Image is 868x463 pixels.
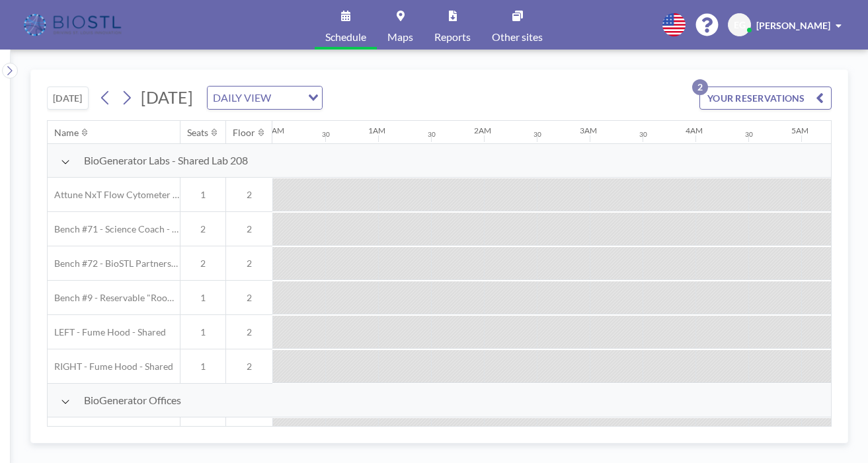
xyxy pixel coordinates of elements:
img: organization-logo [21,12,126,38]
div: Seats [187,127,208,139]
div: 4AM [686,125,703,135]
div: Search for option [208,87,322,109]
span: EG [734,19,746,31]
span: DAILY VIEW [210,89,274,106]
span: 2 [226,258,272,269]
span: Schedule [325,32,366,42]
div: Name [54,127,79,139]
span: 1 [180,292,225,304]
div: 12AM [262,125,284,135]
div: 30 [428,130,436,139]
span: 2 [226,361,272,373]
div: 3AM [580,125,597,135]
span: [DATE] [141,87,193,107]
div: 2AM [474,125,491,135]
span: 2 [226,292,272,304]
span: RIGHT - Fume Hood - Shared [48,361,173,373]
div: 30 [533,130,541,139]
span: Reports [434,32,471,42]
span: Maps [387,32,413,42]
div: 5AM [791,125,809,135]
span: Attune NxT Flow Cytometer - Bench #25 [48,189,180,201]
input: Search for option [275,89,300,106]
span: 2 [226,189,272,201]
span: 2 [226,326,272,338]
span: BioGenerator Offices [84,394,181,407]
span: 2 [180,223,225,235]
button: YOUR RESERVATIONS2 [699,87,832,110]
div: 30 [745,130,753,139]
span: 2 [180,258,225,269]
span: LEFT - Fume Hood - Shared [48,326,166,338]
div: Floor [233,127,255,139]
div: 1AM [368,125,385,135]
span: [PERSON_NAME] [756,20,830,31]
span: Bench #72 - BioSTL Partnerships & Apprenticeships Bench [48,258,180,269]
span: Other sites [492,32,543,42]
button: [DATE] [47,87,89,110]
span: 2 [226,223,272,235]
div: 30 [639,130,647,139]
span: BioGenerator Labs - Shared Lab 208 [84,154,248,167]
span: Bench #71 - Science Coach - BioSTL Bench [48,223,180,235]
span: 1 [180,326,225,338]
div: 30 [322,130,330,139]
span: Bench #9 - Reservable "RoomZilla" Bench [48,292,180,304]
p: 2 [692,79,708,95]
span: 1 [180,189,225,201]
span: 1 [180,361,225,373]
